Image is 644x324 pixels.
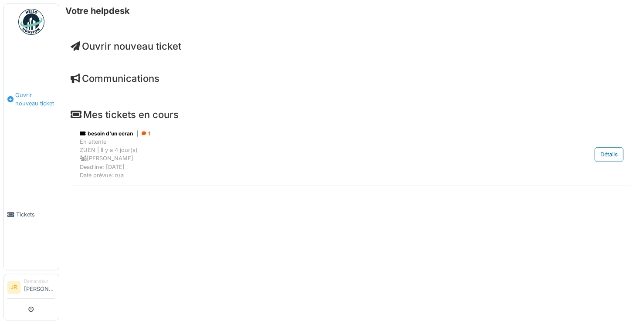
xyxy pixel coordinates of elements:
[80,130,536,138] div: besoin d'un ecran
[4,40,59,159] a: Ouvrir nouveau ticket
[71,40,181,52] a: Ouvrir nouveau ticket
[18,9,44,35] img: Badge_color-CXgf-gQk.svg
[7,278,55,299] a: JR Demandeur[PERSON_NAME]
[595,147,624,162] div: Détails
[15,91,55,108] span: Ouvrir nouveau ticket
[71,109,633,120] h4: Mes tickets en cours
[142,130,150,138] div: 1
[71,73,633,84] h4: Communications
[24,278,55,297] li: [PERSON_NAME]
[7,281,20,294] li: JR
[16,210,55,219] span: Tickets
[136,130,138,138] span: |
[78,128,626,182] a: besoin d'un ecran| 1 En attenteZUEN | Il y a 4 jour(s) [PERSON_NAME]Deadline: [DATE]Date prévue: ...
[65,6,130,16] h6: Votre helpdesk
[4,159,59,270] a: Tickets
[80,138,536,179] div: En attente ZUEN | Il y a 4 jour(s) [PERSON_NAME] Deadline: [DATE] Date prévue: n/a
[24,278,55,284] div: Demandeur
